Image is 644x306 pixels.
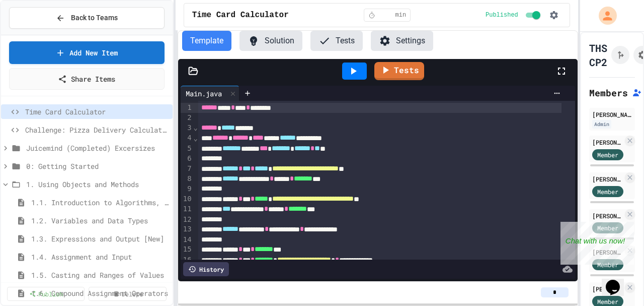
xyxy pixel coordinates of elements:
[589,41,607,69] h1: THS CP2
[7,287,85,301] a: Publish
[181,204,193,214] div: 11
[181,235,193,245] div: 14
[592,174,623,183] div: [PERSON_NAME]
[181,144,193,154] div: 5
[181,113,193,123] div: 2
[9,41,165,64] a: Add New Item
[592,110,632,119] div: [PERSON_NAME]
[26,179,169,190] span: 1. Using Objects and Methods
[31,233,169,244] span: 1.3. Expressions and Output [New]
[181,154,193,164] div: 6
[597,297,618,306] span: Member
[182,31,231,51] button: Template
[181,174,193,184] div: 8
[560,222,634,265] iframe: chat widget
[592,120,611,129] div: Admin
[181,133,193,143] div: 4
[181,215,193,225] div: 12
[193,124,198,132] span: Fold line
[374,62,424,80] a: Tests
[193,134,198,142] span: Fold line
[597,150,618,159] span: Member
[31,197,169,208] span: 1.1. Introduction to Algorithms, Programming, and Compilers
[9,7,165,29] button: Back to Teams
[310,31,363,51] button: Tests
[181,164,193,174] div: 7
[486,11,518,19] span: Published
[181,123,193,133] div: 3
[192,9,289,21] span: Time Card Calculator
[181,86,239,101] div: Main.java
[25,125,169,135] span: Challenge: Pizza Delivery Calculator
[31,270,169,280] span: 1.5. Casting and Ranges of Values
[592,138,623,147] div: [PERSON_NAME]
[181,194,193,204] div: 10
[181,224,193,234] div: 13
[183,262,229,276] div: History
[89,287,166,301] a: Delete
[181,255,193,265] div: 16
[181,103,193,113] div: 1
[31,252,169,262] span: 1.4. Assignment and Input
[486,9,542,21] div: Content is published and visible to students
[597,187,618,196] span: Member
[395,11,407,19] span: min
[611,46,629,64] button: Click to see fork details
[26,143,169,153] span: Juicemind (Completed) Excersizes
[592,211,623,220] div: [PERSON_NAME]
[71,13,118,23] span: Back to Teams
[602,266,634,296] iframe: chat widget
[181,184,193,194] div: 9
[181,88,227,99] div: Main.java
[181,244,193,255] div: 15
[25,106,169,117] span: Time Card Calculator
[371,31,433,51] button: Settings
[26,161,169,171] span: 0: Getting Started
[588,4,619,27] div: My Account
[9,68,165,90] a: Share Items
[31,215,169,226] span: 1.2. Variables and Data Types
[592,284,623,293] div: [PERSON_NAME]
[589,86,628,100] h2: Members
[239,31,302,51] button: Solution
[597,260,618,269] span: Member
